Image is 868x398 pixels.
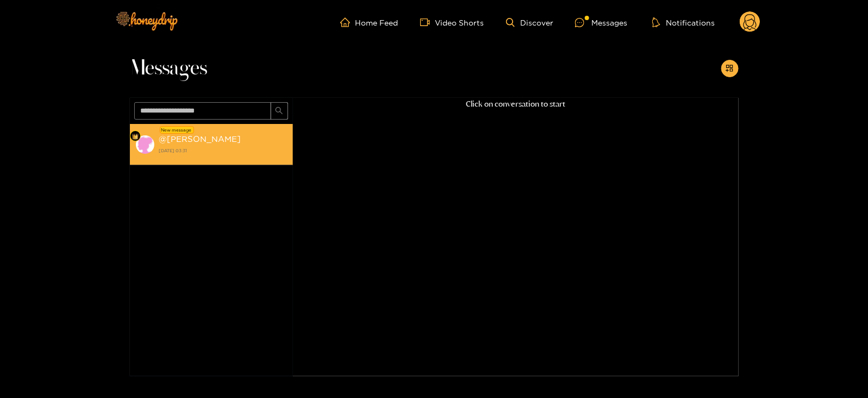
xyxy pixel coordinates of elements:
p: Click on conversation to start [293,98,739,110]
strong: @ [PERSON_NAME] [159,134,241,144]
span: appstore-add [726,64,734,73]
span: home [340,17,355,27]
img: conversation [135,135,155,154]
a: Home Feed [340,17,398,27]
span: Messages [130,55,208,82]
button: Notifications [649,17,718,28]
button: search [271,102,288,120]
button: appstore-add [721,60,739,77]
div: New message [160,126,194,134]
img: Fan Level [132,133,139,140]
a: Video Shorts [420,17,484,27]
span: video-camera [420,17,435,27]
strong: [DATE] 03:31 [159,146,288,156]
span: search [275,107,283,116]
a: Discover [506,18,553,27]
div: Messages [575,16,627,29]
